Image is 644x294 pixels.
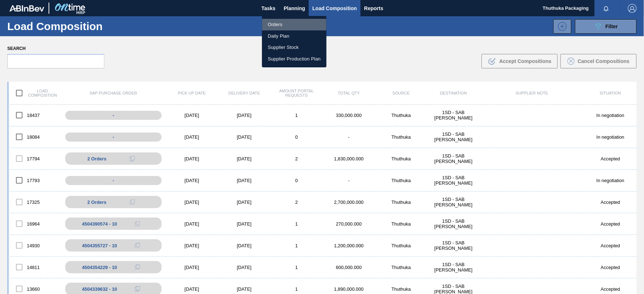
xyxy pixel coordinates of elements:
[262,53,327,65] a: Supplier Production Plan
[262,30,327,42] a: Daily Plan
[262,42,327,53] a: Supplier Stock
[262,19,327,30] a: Orders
